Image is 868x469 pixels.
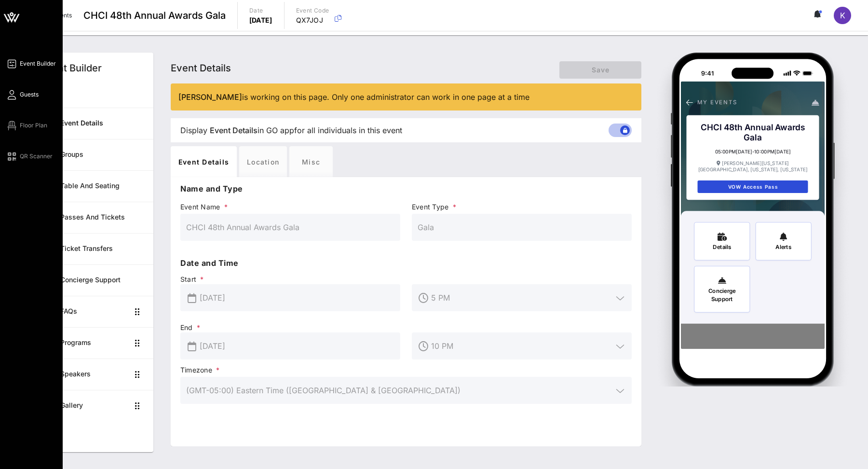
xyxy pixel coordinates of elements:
[296,15,329,25] p: QX7JOJ
[239,146,287,177] div: Location
[210,124,258,136] span: Event Details
[296,6,329,15] p: Event Code
[33,390,153,421] a: Gallery
[33,170,153,202] a: Table and Seating
[60,370,128,378] div: Speakers
[834,7,851,24] div: K
[186,220,394,235] input: Event Name
[20,152,53,161] span: QR Scanner
[180,275,400,284] span: Start
[60,151,146,159] div: Groups
[6,120,47,131] a: Floor Plan
[186,383,612,398] input: Timezone
[33,359,153,390] a: Speakers
[6,89,39,100] a: Guests
[178,91,634,103] div: is working on this page. Only one administrator can work in one page at a time
[41,61,102,75] div: Event Builder
[20,121,47,130] span: Floor Plan
[249,6,272,15] p: Date
[60,182,146,190] div: Table and Seating
[171,62,231,74] span: Event Details
[180,323,400,332] span: End
[289,146,333,177] div: Misc
[33,327,153,359] a: Programs
[294,124,402,136] span: for all individuals in this event
[33,108,153,139] a: Event Details
[431,338,612,354] input: End Time
[33,139,153,170] a: Groups
[60,276,146,284] div: Concierge Support
[20,59,56,68] span: Event Builder
[180,365,632,375] span: Timezone
[180,124,402,136] span: Display in GO app
[6,151,53,162] a: QR Scanner
[60,245,146,253] div: Ticket Transfers
[83,8,226,23] span: CHCI 48th Annual Awards Gala
[431,290,612,305] input: Start Time
[178,92,242,102] span: [PERSON_NAME]
[60,401,128,410] div: Gallery
[60,339,128,347] div: Programs
[33,264,153,296] a: Concierge Support
[60,119,146,127] div: Event Details
[412,202,632,212] span: Event Type
[20,90,39,99] span: Guests
[200,290,394,305] input: Start Date
[60,307,128,316] div: FAQs
[180,257,632,269] p: Date and Time
[33,202,153,233] a: Passes and Tickets
[180,202,400,212] span: Event Name
[418,220,626,235] input: Event Type
[249,15,272,25] p: [DATE]
[840,11,845,20] span: K
[60,213,146,221] div: Passes and Tickets
[6,58,56,69] a: Event Builder
[200,338,394,354] input: End Date
[180,183,632,194] p: Name and Type
[171,146,237,177] div: Event Details
[33,296,153,327] a: FAQs
[33,233,153,264] a: Ticket Transfers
